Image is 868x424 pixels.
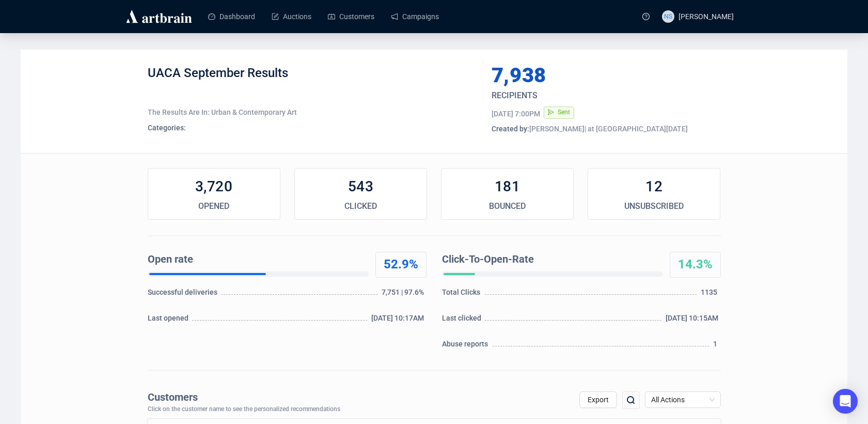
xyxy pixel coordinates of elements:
img: logo [124,8,194,25]
a: Dashboard [208,3,255,30]
div: Click on the customer name to see the personalized recommendations [148,406,340,413]
div: 52.9% [376,256,426,273]
div: UNSUBSCRIBED [588,200,720,213]
div: Open rate [148,252,365,267]
div: 7,751 | 97.6% [382,287,426,302]
button: Export [579,391,617,408]
a: Auctions [272,3,311,30]
div: 1135 [701,287,720,302]
div: Last clicked [442,313,484,328]
span: [PERSON_NAME] [678,12,734,21]
span: Export [588,396,609,404]
div: Successful deliveries [148,287,219,302]
div: 543 [295,176,427,197]
div: 1 [713,339,720,354]
div: 14.3% [670,256,720,273]
div: UACA September Results [148,65,476,96]
span: Created by: [492,125,529,133]
div: Open Intercom Messenger [833,389,858,414]
span: Sent [558,109,570,116]
a: Campaigns [391,3,439,30]
div: RECIPIENTS [492,89,682,102]
div: [DATE] 10:15AM [666,313,721,328]
span: question-circle [642,13,650,20]
img: search.png [625,394,637,406]
div: Last opened [148,313,191,328]
div: [DATE] 10:17AM [371,313,427,328]
div: OPENED [148,200,280,213]
div: 7,938 [492,65,672,86]
span: NS [664,11,672,22]
div: 12 [588,176,720,197]
a: Customers [328,3,374,30]
div: Total Clicks [442,287,483,302]
span: send [548,109,554,115]
div: Abuse reports [442,339,491,354]
div: CLICKED [295,200,427,213]
span: Categories: [148,124,186,132]
div: 3,720 [148,176,280,197]
span: All Actions [651,392,715,407]
div: BOUNCED [441,200,573,213]
div: Click-To-Open-Rate [442,252,659,267]
div: [DATE] 7:00PM [492,109,540,119]
div: Customers [148,391,340,403]
div: [PERSON_NAME] | at [GEOGRAPHIC_DATA][DATE] [492,124,721,134]
div: 181 [441,176,573,197]
div: The Results Are In: Urban & Contemporary Art [148,107,476,117]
